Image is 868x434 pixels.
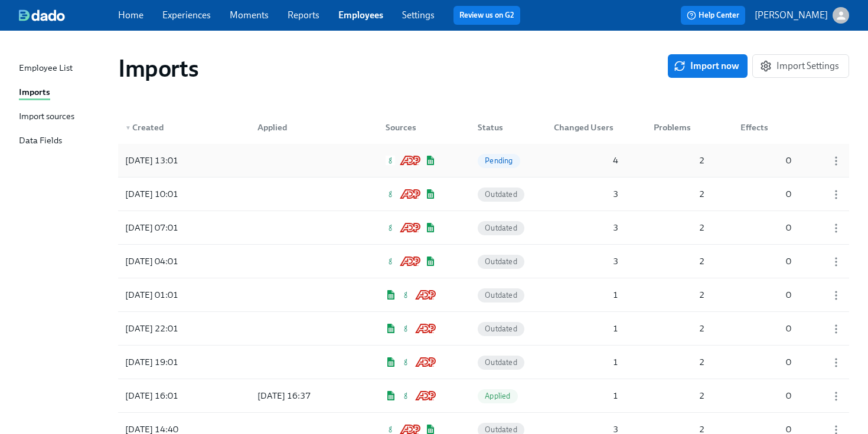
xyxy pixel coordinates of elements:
[736,153,796,167] div: 0
[120,120,227,134] div: Created
[649,321,709,336] div: 2
[736,120,796,134] div: Effects
[118,346,849,379] div: [DATE] 19:01Google SheetsGreenhouseADP Workforce NowOutdated120
[549,389,623,403] div: 1
[120,116,227,139] div: ▼Created
[120,321,227,336] div: [DATE] 22:01
[478,324,524,333] span: Outdated
[453,6,520,25] button: Review us on G2
[19,61,109,76] a: Employee List
[649,221,709,235] div: 2
[120,254,227,268] div: [DATE] 04:01
[19,86,109,100] a: Imports
[736,321,796,336] div: 0
[118,379,849,413] a: [DATE] 16:01[DATE] 16:37Google SheetsGreenhouseADP Workforce NowApplied120
[459,9,514,21] a: Review us on G2
[415,324,436,333] img: ADP Workforce Now
[19,110,74,124] div: Import sources
[736,389,796,403] div: 0
[649,187,709,201] div: 2
[687,9,739,21] span: Help Center
[549,254,623,268] div: 3
[736,288,796,302] div: 0
[118,144,849,177] a: [DATE] 13:01GreenhouseADP Workforce NowGoogle SheetsPending420
[400,156,420,165] img: ADP Workforce Now
[549,288,623,302] div: 1
[118,54,198,83] h1: Imports
[402,9,435,21] a: Settings
[549,120,623,134] div: Changed Users
[400,223,420,232] img: ADP Workforce Now
[253,389,354,403] div: [DATE] 16:37
[381,120,447,134] div: Sources
[162,9,211,21] a: Experiences
[120,288,227,302] div: [DATE] 01:01
[478,190,524,199] span: Outdated
[118,177,849,211] a: [DATE] 10:01GreenhouseADP Workforce NowGoogle SheetsOutdated320
[649,389,709,403] div: 2
[549,187,623,201] div: 3
[120,153,227,167] div: [DATE] 13:01
[253,120,354,134] div: Applied
[649,153,709,167] div: 2
[19,110,109,124] a: Import sources
[386,391,396,400] img: Google Sheets
[478,223,524,232] span: Outdated
[120,221,227,235] div: [DATE] 07:01
[649,288,709,302] div: 2
[118,278,849,311] div: [DATE] 01:01Google SheetsGreenhouseADP Workforce NowOutdated120
[649,254,709,268] div: 2
[473,120,527,134] div: Status
[248,116,354,139] div: Applied
[230,9,269,21] a: Moments
[549,321,623,336] div: 1
[649,355,709,369] div: 2
[118,278,849,312] a: [DATE] 01:01Google SheetsGreenhouseADP Workforce NowOutdated120
[19,134,109,149] a: Data Fields
[415,357,436,367] img: ADP Workforce Now
[288,9,319,21] a: Reports
[649,120,709,134] div: Problems
[549,116,623,139] div: Changed Users
[120,187,227,201] div: [DATE] 10:01
[118,144,849,177] div: [DATE] 13:01GreenhouseADP Workforce NowGoogle SheetsPending420
[386,425,395,434] img: Greenhouse
[19,61,73,76] div: Employee List
[415,290,436,300] img: ADP Workforce Now
[118,245,849,278] a: [DATE] 04:01GreenhouseADP Workforce NowGoogle SheetsOutdated320
[401,290,410,300] img: Greenhouse
[478,425,524,434] span: Outdated
[401,357,410,367] img: Greenhouse
[468,116,527,139] div: Status
[736,355,796,369] div: 0
[549,355,623,369] div: 1
[425,257,436,266] img: Google Sheets
[644,116,709,139] div: Problems
[118,211,849,245] a: [DATE] 07:01GreenhouseADP Workforce NowGoogle SheetsOutdated320
[736,254,796,268] div: 0
[19,134,62,149] div: Data Fields
[401,324,410,333] img: Greenhouse
[668,54,748,78] button: Import now
[401,391,410,400] img: Greenhouse
[736,221,796,235] div: 0
[19,9,65,21] img: dado
[425,425,436,434] img: Google Sheets
[386,290,396,300] img: Google Sheets
[478,358,524,367] span: Outdated
[752,54,849,78] button: Import Settings
[478,392,517,400] span: Applied
[400,257,420,266] img: ADP Workforce Now
[118,9,143,21] a: Home
[762,60,839,72] span: Import Settings
[400,189,420,199] img: ADP Workforce Now
[386,189,395,199] img: Greenhouse
[681,6,745,25] button: Help Center
[120,389,227,403] div: [DATE] 16:01
[608,153,623,167] div: 4
[755,9,828,22] p: [PERSON_NAME]
[755,7,849,24] button: [PERSON_NAME]
[386,156,395,165] img: Greenhouse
